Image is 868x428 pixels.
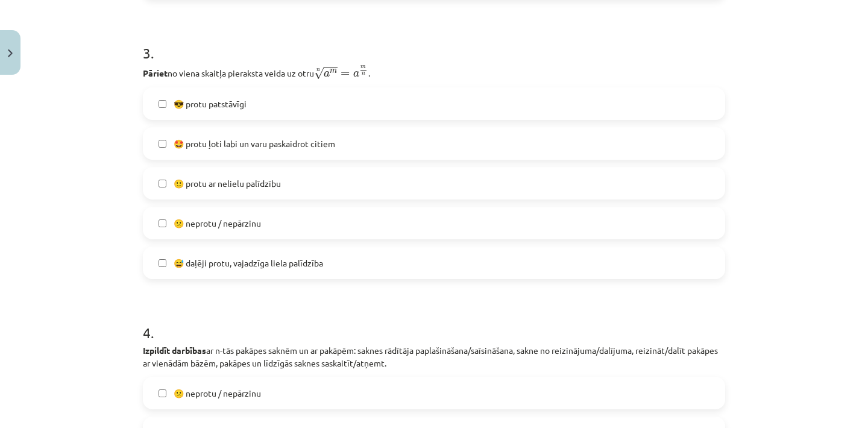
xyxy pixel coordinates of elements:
[159,219,166,227] input: 😕 neprotu / nepārzinu
[159,259,166,267] input: 😅 daļēji protu, vajadzīga liela palīdzība
[174,137,335,150] span: 🤩 protu ļoti labi un varu paskaidrot citiem
[353,71,359,77] span: a
[143,68,168,78] b: Pāriet
[174,387,261,400] span: 😕 neprotu / nepārzinu
[143,24,725,61] h1: 3 .
[159,389,166,397] input: 😕 neprotu / nepārzinu
[324,71,330,77] span: a
[362,72,365,75] span: n
[174,98,247,110] span: 😎 protu patstāvīgi
[174,257,323,269] span: 😅 daļēji protu, vajadzīga liela palīdzība
[360,66,366,69] span: m
[159,140,166,148] input: 🤩 protu ļoti labi un varu paskaidrot citiem
[314,67,324,80] span: √
[174,177,281,190] span: 🙂 protu ar nelielu palīdzību
[174,217,261,230] span: 😕 neprotu / nepārzinu
[143,303,725,341] h1: 4 .
[159,100,166,108] input: 😎 protu patstāvīgi
[159,180,166,187] input: 🙂 protu ar nelielu palīdzību
[143,345,206,356] b: Izpildīt darbības
[341,72,350,77] span: =
[330,69,337,74] span: m
[8,49,13,57] img: icon-close-lesson-0947bae3869378f0d4975bcd49f059093ad1ed9edebbc8119c70593378902aed.svg
[143,344,725,370] p: ar n-tās pakāpes saknēm un ar pakāpēm: saknes rādītāja paplašināšana/saīsināšana, sakne no reizin...
[143,65,725,80] p: no viena skaitļa pieraksta veida uz otru .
